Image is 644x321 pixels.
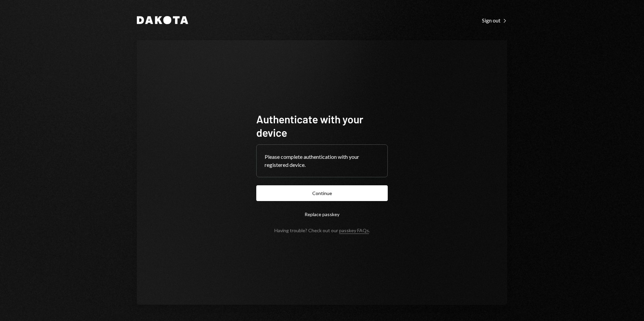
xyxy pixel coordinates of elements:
[274,228,370,233] div: Having trouble? Check out our .
[482,16,507,24] a: Sign out
[256,112,388,139] h1: Authenticate with your device
[256,185,388,201] button: Continue
[339,228,369,234] a: passkey FAQs
[256,206,388,222] button: Replace passkey
[265,153,379,169] div: Please complete authentication with your registered device.
[482,17,507,24] div: Sign out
